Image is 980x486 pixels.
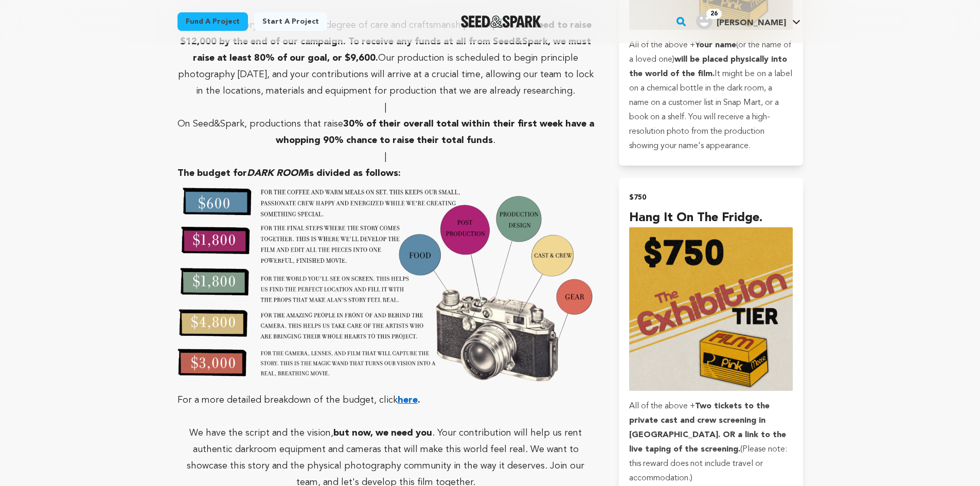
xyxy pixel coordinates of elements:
p: To bring this story to life with the degree of care and craftsmanship it requires, Our production... [177,17,595,99]
strong: The budget for is divided as follows: [177,169,401,178]
strong: Your name [695,41,736,49]
strong: . [418,395,420,405]
strong: 30% of their overall total [343,119,459,129]
span: Ari R.'s Profile [694,11,803,32]
img: Seed&Spark Logo Dark Mode [461,15,542,28]
strong: will be placed physically into the world of the film. [629,56,787,78]
img: user.png [696,13,712,29]
span: [PERSON_NAME] [717,19,786,27]
p: | [177,99,595,116]
p: On Seed&Spark, productions that raise . [177,116,595,149]
em: DARK ROOM [247,169,307,178]
h4: Hang it on the Fridge. [629,209,792,227]
h2: $750 [629,190,792,205]
p: | [177,149,595,165]
a: here [398,395,418,405]
a: Start a project [254,12,327,31]
p: For a more detailed breakdown of the budget, click [177,182,595,408]
div: Ari R.'s Profile [696,13,786,29]
p: All of the above + (or the name of a loved one) It might be on a label on a chemical bottle in th... [629,38,792,153]
img: 1758477371-IMG_0864.PNG [177,182,595,391]
a: Ari R.'s Profile [694,11,803,29]
strong: but now, we need you [333,428,432,438]
img: incentive [629,227,792,390]
a: Fund a project [177,12,248,31]
a: Seed&Spark Homepage [461,15,542,28]
span: 26 [706,9,722,19]
strong: Two tickets to the private cast and crew screening in [GEOGRAPHIC_DATA]. OR a link to the live ta... [629,402,786,454]
p: All of the above + (Please note: this reward does not include travel or accommodation.) [629,399,792,485]
strong: within their first week have [461,119,586,129]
